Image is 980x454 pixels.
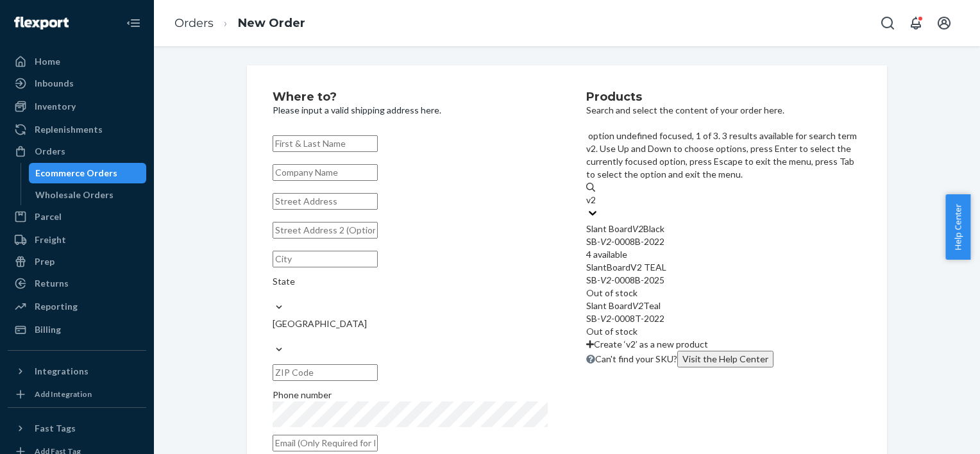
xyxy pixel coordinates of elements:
[273,288,274,301] input: State
[35,167,117,180] div: Ecommerce Orders
[945,194,970,260] button: Help Center
[121,10,146,36] button: Close Navigation
[273,275,548,288] div: State
[586,91,861,104] h2: Products
[273,317,548,330] div: [GEOGRAPHIC_DATA]
[273,164,378,181] input: Company Name
[586,261,861,274] div: SlantBoardV2 TEAL
[8,418,146,439] button: Fast Tags
[35,365,89,378] div: Integrations
[677,351,773,367] button: option undefined focused, 1 of 3. 3 results available for search term v2. Use Up and Down to choo...
[35,145,65,158] div: Orders
[8,73,146,94] a: Inbounds
[8,296,146,317] a: Reporting
[273,364,378,381] input: ZIP Code
[594,339,708,349] span: Create ‘v2’ as a new product
[35,189,114,201] div: Wholesale Orders
[875,10,900,36] button: Open Search Box
[14,17,69,29] img: Flexport logo
[35,55,60,68] div: Home
[8,206,146,227] a: Parcel
[8,96,146,117] a: Inventory
[586,104,861,117] p: Search and select the content of your order here.
[273,193,378,210] input: Street Address
[931,10,957,36] button: Open account menu
[586,194,597,206] input: option undefined focused, 1 of 3. 3 results available for search term v2. Use Up and Down to choo...
[600,313,611,324] em: V2
[8,230,146,250] a: Freight
[29,185,147,205] a: Wholesale Orders
[586,287,638,298] span: Out of stock
[586,223,861,235] div: Slant Board Black
[8,319,146,340] a: Billing
[8,51,146,72] a: Home
[273,135,378,152] input: First & Last Name
[600,236,611,247] em: V2
[600,274,611,285] em: V2
[35,300,78,313] div: Reporting
[903,10,929,36] button: Open notifications
[35,210,62,223] div: Parcel
[174,16,214,30] a: Orders
[586,274,861,287] div: SB- -0008B-2025
[8,119,146,140] a: Replenishments
[35,233,66,246] div: Freight
[8,361,146,382] button: Integrations
[29,163,147,183] a: Ecommerce Orders
[586,312,861,325] div: SB- -0008T-2022
[273,389,332,400] span: Phone number
[586,249,627,260] span: 4 available
[273,91,548,104] h2: Where to?
[632,223,643,234] em: V2
[273,435,378,451] input: Email (Only Required for International)
[586,326,638,337] span: Out of stock
[35,389,92,399] div: Add Integration
[595,353,773,364] span: Can't find your SKU?
[238,16,305,30] a: New Order
[8,141,146,162] a: Orders
[8,387,146,402] a: Add Integration
[273,222,378,239] input: Street Address 2 (Optional)
[35,277,69,290] div: Returns
[8,251,146,272] a: Prep
[632,300,643,311] em: V2
[586,130,861,181] p: option undefined focused, 1 of 3. 3 results available for search term v2. Use Up and Down to choo...
[586,235,861,248] div: SB- -0008B-2022
[35,77,74,90] div: Inbounds
[273,251,378,267] input: City
[273,104,548,117] p: Please input a valid shipping address here.
[8,273,146,294] a: Returns
[35,422,76,435] div: Fast Tags
[35,100,76,113] div: Inventory
[35,123,103,136] div: Replenishments
[164,4,316,42] ol: breadcrumbs
[35,323,61,336] div: Billing
[35,255,55,268] div: Prep
[273,330,274,343] input: [GEOGRAPHIC_DATA]
[586,299,861,312] div: Slant Board Teal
